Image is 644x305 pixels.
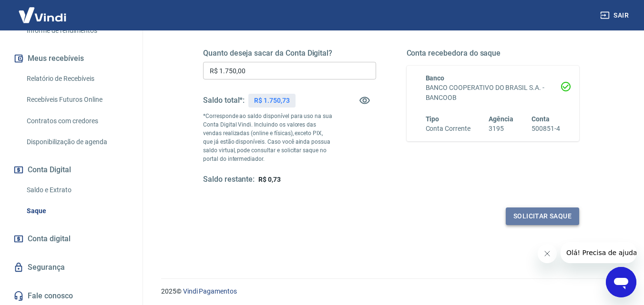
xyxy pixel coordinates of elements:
[23,111,131,131] a: Contratos com credores
[254,96,289,106] p: R$ 1.750,73
[606,267,636,297] iframe: Botão para abrir a janela de mensagens
[506,207,579,225] button: Solicitar saque
[23,21,131,40] a: Informe de rendimentos
[598,7,633,24] button: Sair
[489,115,513,123] span: Agência
[561,242,636,263] iframe: Mensagem da empresa
[6,7,80,14] span: Olá! Precisa de ajuda?
[11,159,131,180] button: Conta Digital
[203,175,255,185] h5: Saldo restante:
[532,115,550,123] span: Conta
[538,244,557,263] iframe: Fechar mensagem
[23,201,131,221] a: Saque
[23,132,131,152] a: Disponibilização de agenda
[11,0,73,30] img: Vindi
[258,176,281,183] span: R$ 0,73
[23,90,131,109] a: Recebíveis Futuros Online
[11,48,131,69] button: Meus recebíveis
[11,257,131,278] a: Segurança
[183,287,237,295] a: Vindi Pagamentos
[161,286,621,296] p: 2025 ©
[28,232,71,246] span: Conta digital
[426,83,561,103] h6: BANCO COOPERATIVO DO BRASIL S.A. - BANCOOB
[203,96,245,105] h5: Saldo total*:
[489,124,513,134] h6: 3195
[11,228,131,249] a: Conta digital
[426,115,440,123] span: Tipo
[426,74,445,82] span: Banco
[203,112,333,163] p: *Corresponde ao saldo disponível para uso na sua Conta Digital Vindi. Incluindo os valores das ve...
[426,124,470,134] h6: Conta Corrente
[23,69,131,89] a: Relatório de Recebíveis
[23,180,131,200] a: Saldo e Extrato
[532,124,560,134] h6: 500851-4
[407,49,580,58] h5: Conta recebedora do saque
[203,49,376,58] h5: Quanto deseja sacar da Conta Digital?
